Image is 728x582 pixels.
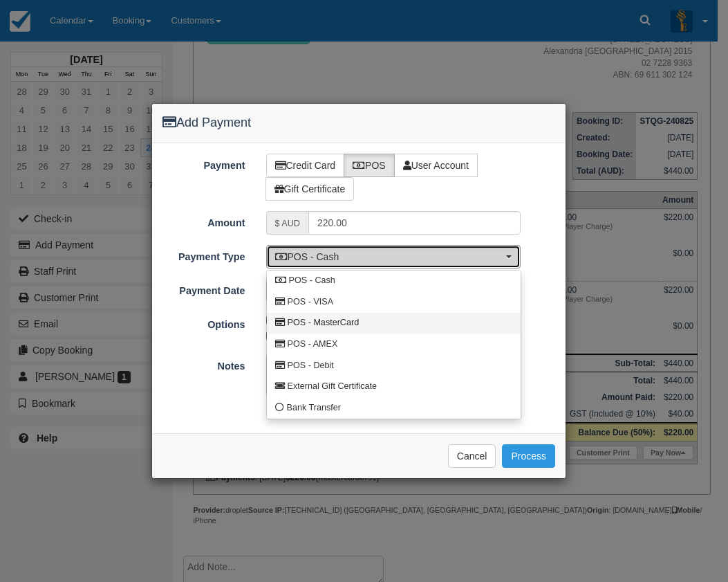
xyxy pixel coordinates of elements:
[289,275,335,287] span: POS - Cash
[152,154,256,173] label: Payment
[288,381,377,393] span: External Gift Certificate
[152,313,256,332] label: Options
[265,177,355,201] label: Gift Certificate
[266,245,521,269] button: POS - Cash
[152,211,256,230] label: Amount
[448,444,496,468] button: Cancel
[344,154,395,177] label: POS
[287,402,341,415] span: Bank Transfer
[275,219,300,228] small: $ AUD
[152,279,256,298] label: Payment Date
[275,250,503,264] span: POS - Cash
[288,360,334,372] span: POS - Debit
[288,338,338,351] span: POS - AMEX
[502,444,555,468] button: Process
[288,317,360,329] span: POS - MasterCard
[162,114,555,132] h4: Add Payment
[266,154,345,177] label: Credit Card
[288,296,334,309] span: POS - VISA
[152,354,256,374] label: Notes
[152,245,256,264] label: Payment Type
[308,211,521,235] input: Valid amount required.
[394,154,478,177] label: User Account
